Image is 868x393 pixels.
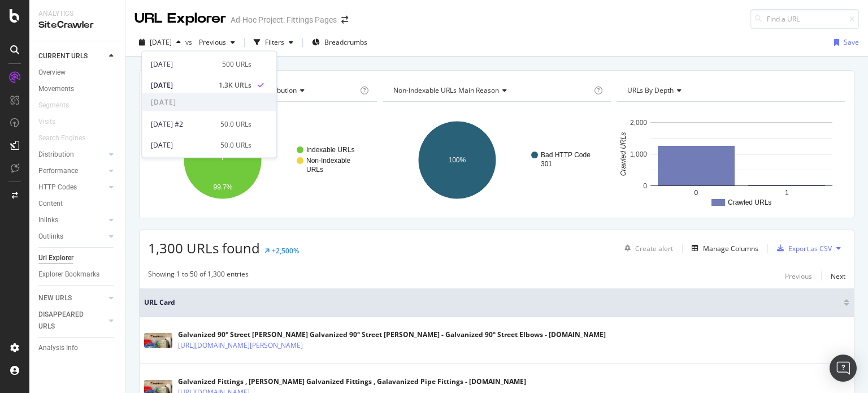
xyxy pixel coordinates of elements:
div: Export as CSV [788,244,832,253]
div: Previous [785,271,812,281]
svg: A chart. [617,111,844,209]
h4: URLs by Depth [625,81,835,100]
div: Outlinks [38,231,63,243]
svg: A chart. [383,111,610,209]
text: 1 [785,189,789,197]
div: Create alert [635,244,673,253]
text: 99.7% [213,183,232,191]
div: Distribution [38,149,74,161]
span: 2025 Aug. 21st [150,37,172,47]
span: 1,300 URLs found [148,239,260,257]
a: HTTP Codes [38,182,106,193]
a: Inlinks [38,214,106,226]
img: main image [144,333,172,348]
text: 0 [695,189,698,197]
div: [DATE] [151,140,214,150]
span: Previous [194,37,226,47]
div: SiteCrawler [38,19,116,32]
div: [DATE] [151,59,215,69]
div: 50.0 URLs [220,140,251,150]
a: Segments [38,100,80,111]
button: Manage Columns [687,241,758,255]
a: Overview [38,67,117,79]
a: CURRENT URLS [38,50,106,62]
div: Performance [38,165,78,177]
div: 500 URLs [222,59,251,69]
button: Filters [249,33,298,51]
span: Non-Indexable URLs Main Reason [393,85,499,95]
button: Breadcrumbs [307,33,372,51]
div: Url Explorer [38,252,73,264]
span: Breadcrumbs [324,37,367,47]
a: NEW URLS [38,292,106,304]
button: Export as CSV [772,239,832,257]
div: NEW URLS [38,292,72,304]
text: 100% [448,156,466,164]
text: Bad HTTP Code [541,151,591,159]
div: 1.3K URLs [219,80,251,90]
div: HTTP Codes [38,182,77,193]
div: DISAPPEARED URLS [38,309,96,332]
div: [DATE] #2 [151,119,214,129]
a: [URL][DOMAIN_NAME][PERSON_NAME] [178,340,303,351]
button: [DATE] [134,33,185,51]
div: +2,500% [272,246,299,256]
h4: Non-Indexable URLs Main Reason [391,81,592,100]
div: Overview [38,67,66,79]
div: Ad-Hoc Project: Fittings Pages [231,14,337,25]
a: Performance [38,165,106,177]
button: Save [830,33,859,51]
div: Galvanized 90° Street [PERSON_NAME] Galvanized 90° Street [PERSON_NAME] - Galvanized 90° Street E... [178,330,606,340]
text: 301 [541,160,552,168]
a: DISAPPEARED URLS [38,309,106,332]
text: 0 [644,182,648,190]
span: [DATE] [142,93,276,111]
text: Non-Indexable [306,157,350,165]
div: Visits [38,116,55,128]
a: Explorer Bookmarks [38,269,117,280]
input: Find a URL [750,9,859,29]
text: Crawled URLs [620,132,628,176]
div: Next [831,271,845,281]
div: Movements [38,83,74,95]
div: Galvanized Fittings , [PERSON_NAME] Galvanized Fittings , Galavanized Pipe Fittings - [DOMAIN_NAME] [178,377,526,387]
svg: A chart. [148,111,375,209]
div: Segments [38,100,69,111]
a: Analysis Info [38,342,117,354]
a: Distribution [38,149,106,161]
div: 50.0 URLs [220,119,251,129]
a: Url Explorer [38,252,117,264]
div: Inlinks [38,214,58,226]
button: Previous [785,269,812,283]
a: Outlinks [38,231,106,243]
text: Crawled URLs [728,198,771,206]
text: Indexable URLs [306,146,354,154]
button: Previous [194,33,240,51]
div: URL Explorer [134,9,226,28]
span: vs [185,37,194,47]
div: Showing 1 to 50 of 1,300 entries [148,269,249,283]
button: Next [831,269,845,283]
div: Explorer Bookmarks [38,269,99,280]
a: Visits [38,116,67,128]
div: Analysis Info [38,342,78,354]
div: Content [38,198,63,210]
span: URLs by Depth [627,85,674,95]
span: URL Card [144,297,841,308]
text: 1,000 [630,150,647,158]
a: Content [38,198,117,210]
div: Filters [265,37,284,47]
div: Save [844,37,859,47]
text: URLs [306,166,323,174]
div: arrow-right-arrow-left [341,16,348,24]
div: Manage Columns [703,244,758,253]
div: CURRENT URLS [38,50,88,62]
a: Movements [38,83,117,95]
div: Open Intercom Messenger [830,355,857,382]
a: Search Engines [38,132,97,144]
div: [DATE] [151,80,212,90]
div: Search Engines [38,132,85,144]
